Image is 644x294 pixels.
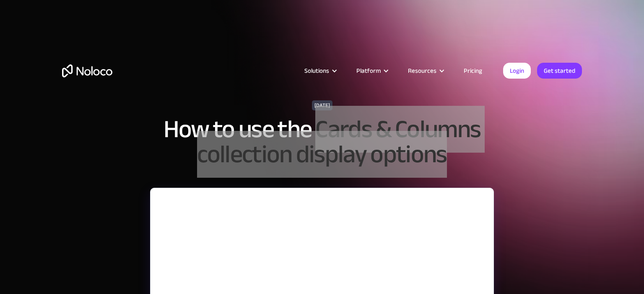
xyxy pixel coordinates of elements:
[294,65,346,76] div: Solutions
[537,63,582,79] a: Get started
[503,63,531,79] a: Login
[397,65,453,76] div: Resources
[356,65,381,76] div: Platform
[62,64,112,77] a: home
[453,65,493,76] a: Pricing
[346,65,397,76] div: Platform
[408,65,436,76] div: Resources
[304,65,329,76] div: Solutions
[154,117,490,167] h1: How to use the Cards & Columns collection display options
